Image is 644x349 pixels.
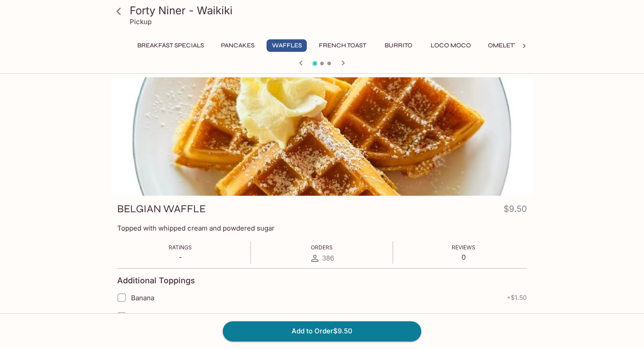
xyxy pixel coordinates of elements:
[504,202,527,219] h4: $9.50
[322,254,334,262] span: 386
[169,253,192,261] p: -
[507,294,527,301] span: + $1.50
[452,244,475,251] span: Reviews
[223,321,421,341] button: Add to Order$9.50
[378,39,419,52] button: Burrito
[111,77,533,196] div: BELGIAN WAFFLE
[131,312,166,321] span: Strawberry
[483,39,530,52] button: Omelettes
[169,244,192,251] span: Ratings
[267,39,307,52] button: Waffles
[130,17,152,26] p: Pickup
[311,244,333,251] span: Orders
[131,294,154,302] span: Banana
[216,39,259,52] button: Pancakes
[117,202,206,216] h3: BELGIAN WAFFLE
[130,4,530,17] h3: Forty Niner - Waikiki
[117,224,527,232] p: Topped with whipped cream and powdered sugar
[426,39,476,52] button: Loco Moco
[314,39,371,52] button: French Toast
[117,276,195,286] h4: Additional Toppings
[452,253,475,261] p: 0
[132,39,209,52] button: Breakfast Specials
